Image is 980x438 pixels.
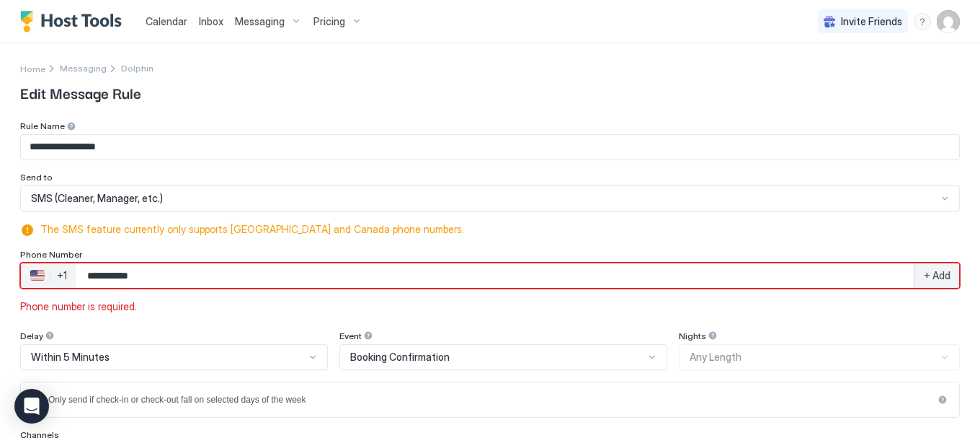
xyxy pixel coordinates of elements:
span: + Add [924,269,950,282]
div: +1 [57,269,67,282]
a: Home [20,61,45,76]
span: Messaging [60,63,107,74]
span: Pricing [313,15,345,28]
span: Within 5 Minutes [31,351,110,364]
span: Nights [679,330,706,341]
a: Inbox [199,14,223,29]
span: Inbox [199,15,223,27]
div: isLimited [32,394,948,406]
span: The SMS feature currently only supports [GEOGRAPHIC_DATA] and Canada phone numbers. [40,223,954,236]
span: Booking Confirmation [350,351,450,364]
span: Calendar [146,15,187,27]
span: SMS (Cleaner, Manager, etc.) [31,192,163,205]
span: Phone Number [20,249,82,260]
div: Open Intercom Messenger [14,389,49,424]
span: Breadcrumb [121,63,153,74]
span: Rule Name [20,121,65,131]
div: Only send if check-in or check-out fall on selected days of the week [48,395,933,405]
input: Input Field [21,135,959,159]
span: Home [20,63,45,74]
span: Phone number is required. [20,300,137,313]
div: menu [914,13,931,30]
div: Breadcrumb [60,63,107,74]
div: Countries button [22,263,76,288]
div: User profile [937,10,960,33]
a: Calendar [146,14,187,29]
span: Edit Message Rule [20,82,960,103]
span: Delay [20,330,43,341]
a: Host Tools Logo [20,11,128,32]
input: Phone Number input [76,263,914,289]
span: Messaging [235,15,285,28]
span: Invite Friends [841,15,902,28]
span: Event [339,330,362,341]
span: Send to [20,172,53,183]
div: Breadcrumb [20,61,45,76]
div: 🇺🇸 [30,267,45,284]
